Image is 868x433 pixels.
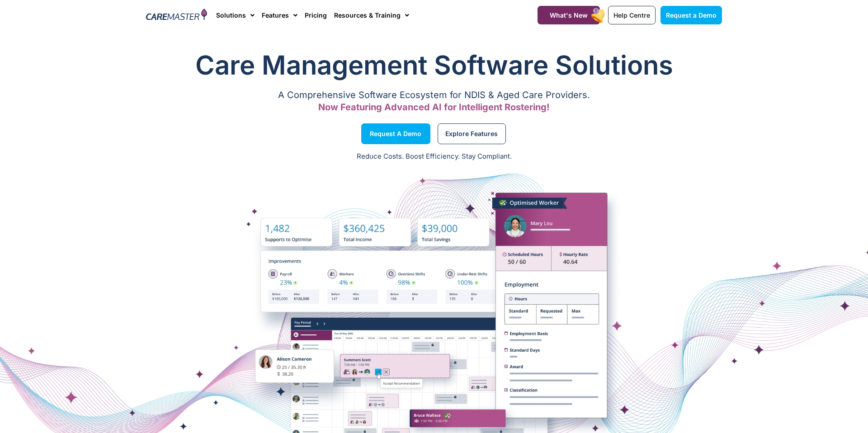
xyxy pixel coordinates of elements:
a: Help Centre [608,6,656,24]
a: Request a Demo [660,6,722,24]
p: Reduce Costs. Boost Efficiency. Stay Compliant. [5,151,863,162]
span: Explore Features [445,132,498,136]
span: What's New [550,11,588,19]
a: What's New [538,6,600,24]
span: Now Featuring Advanced AI for Intelligent Rostering! [318,102,550,113]
span: Request a Demo [666,11,717,19]
img: CareMaster Logo [146,9,207,22]
p: A Comprehensive Software Ecosystem for NDIS & Aged Care Providers. [146,92,722,98]
span: Help Centre [613,11,650,19]
a: Explore Features [438,123,506,144]
span: Request a Demo [370,132,421,136]
a: Request a Demo [361,123,430,144]
h1: Care Management Software Solutions [146,47,722,83]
